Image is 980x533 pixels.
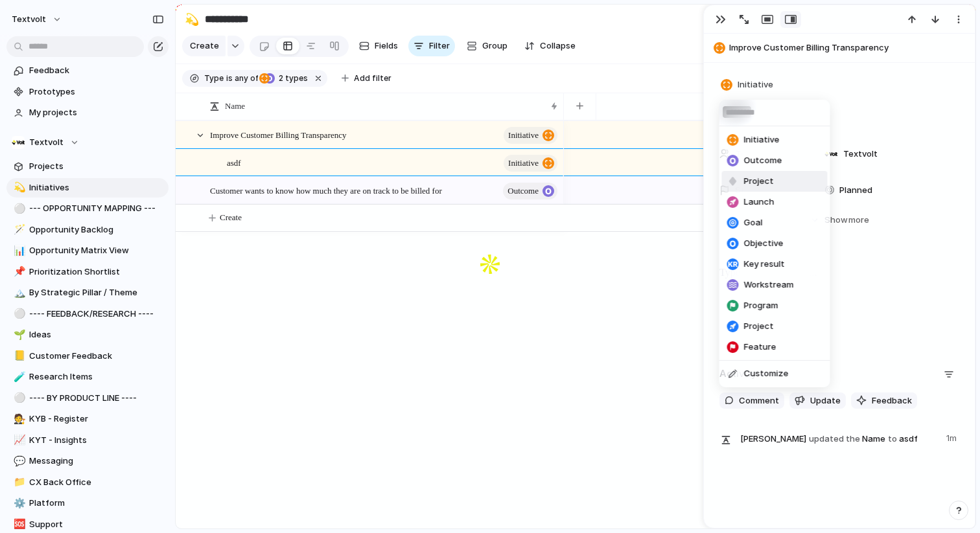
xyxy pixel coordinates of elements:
[744,341,776,354] span: Feature
[744,196,775,209] span: Launch
[744,175,774,188] span: Project
[744,237,784,250] span: Objective
[744,367,789,380] span: Customize
[744,320,774,333] span: Project
[744,258,785,271] span: Key result
[744,299,778,312] span: Program
[744,216,763,229] span: Goal
[744,133,780,146] span: Initiative
[744,154,782,167] span: Outcome
[744,278,794,291] span: Workstream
